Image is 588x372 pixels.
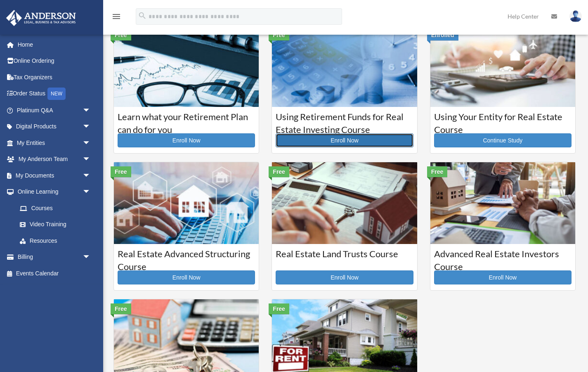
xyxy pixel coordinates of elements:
[276,133,413,147] a: Enroll Now
[47,88,66,100] div: NEW
[83,249,99,266] span: arrow_drop_down
[111,12,121,21] i: menu
[569,10,582,22] img: User Pic
[83,135,99,152] span: arrow_drop_down
[276,248,413,268] h3: Real Estate Land Trusts Course
[6,184,103,200] a: Online Learningarrow_drop_down
[269,303,289,314] div: Free
[6,85,103,102] a: Order StatusNEW
[83,118,99,135] span: arrow_drop_down
[6,167,103,184] a: My Documentsarrow_drop_down
[118,270,255,284] a: Enroll Now
[6,151,103,168] a: My Anderson Teamarrow_drop_down
[118,111,255,131] h3: Learn what your Retirement Plan can do for you
[269,166,289,177] div: Free
[6,118,103,135] a: Digital Productsarrow_drop_down
[6,53,103,69] a: Online Ordering
[83,151,99,168] span: arrow_drop_down
[269,30,289,40] div: Free
[118,133,255,147] a: Enroll Now
[118,248,255,268] h3: Real Estate Advanced Structuring Course
[427,166,448,177] div: Free
[83,167,99,184] span: arrow_drop_down
[427,30,458,40] div: Enrolled
[138,11,147,20] i: search
[111,30,131,40] div: Free
[6,102,103,118] a: Platinum Q&Aarrow_drop_down
[434,111,571,131] h3: Using Your Entity for Real Estate Course
[12,200,99,216] a: Courses
[434,248,571,268] h3: Advanced Real Estate Investors Course
[6,36,103,53] a: Home
[12,216,103,233] a: Video Training
[434,270,571,284] a: Enroll Now
[6,265,103,282] a: Events Calendar
[6,249,103,265] a: Billingarrow_drop_down
[12,232,103,249] a: Resources
[276,270,413,284] a: Enroll Now
[6,135,103,151] a: My Entitiesarrow_drop_down
[83,102,99,119] span: arrow_drop_down
[6,69,103,85] a: Tax Organizers
[111,166,131,177] div: Free
[83,184,99,201] span: arrow_drop_down
[4,10,78,26] img: Anderson Advisors Platinum Portal
[111,303,131,314] div: Free
[434,133,571,147] a: Continue Study
[111,14,121,21] a: menu
[276,111,413,131] h3: Using Retirement Funds for Real Estate Investing Course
